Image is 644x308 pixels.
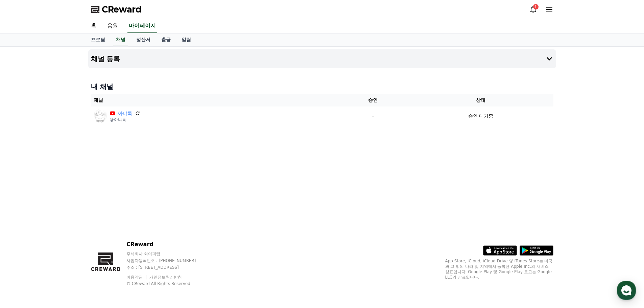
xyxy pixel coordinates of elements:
img: 아냐톡 [94,109,107,123]
a: CReward [91,4,142,15]
span: 대화 [62,225,70,230]
span: CReward [102,4,142,15]
a: 홈 [2,214,45,231]
th: 채널 [91,94,338,106]
p: 주식회사 와이피랩 [126,251,209,257]
span: 설정 [104,224,113,230]
a: 아냐톡 [118,110,132,117]
p: 주소 : [STREET_ADDRESS] [126,265,209,270]
th: 상태 [408,94,553,106]
span: 홈 [21,224,25,230]
th: 승인 [338,94,408,106]
a: 음원 [102,19,123,33]
a: 대화 [45,214,87,231]
a: 정산서 [131,33,156,46]
p: © CReward All Rights Reserved. [126,281,209,286]
a: 개인정보처리방침 [149,275,182,280]
a: 알림 [176,33,196,46]
p: CReward [126,240,209,248]
a: 설정 [87,214,130,231]
a: 마이페이지 [127,19,157,33]
p: App Store, iCloud, iCloud Drive 및 iTunes Store는 미국과 그 밖의 나라 및 지역에서 등록된 Apple Inc.의 서비스 상표입니다. Goo... [445,258,553,280]
a: 이용약관 [126,275,148,280]
p: 사업자등록번호 : [PHONE_NUMBER] [126,258,209,263]
h4: 채널 등록 [91,55,120,63]
p: 승인 대기중 [468,113,493,120]
p: - [340,113,406,120]
p: @아냐톡 [110,117,140,122]
a: 채널 [113,33,128,46]
a: 홈 [86,19,102,33]
div: 1 [533,4,539,9]
h4: 내 채널 [91,82,553,91]
a: 출금 [156,33,176,46]
button: 채널 등록 [88,49,556,68]
a: 프로필 [86,33,111,46]
a: 1 [529,5,537,14]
